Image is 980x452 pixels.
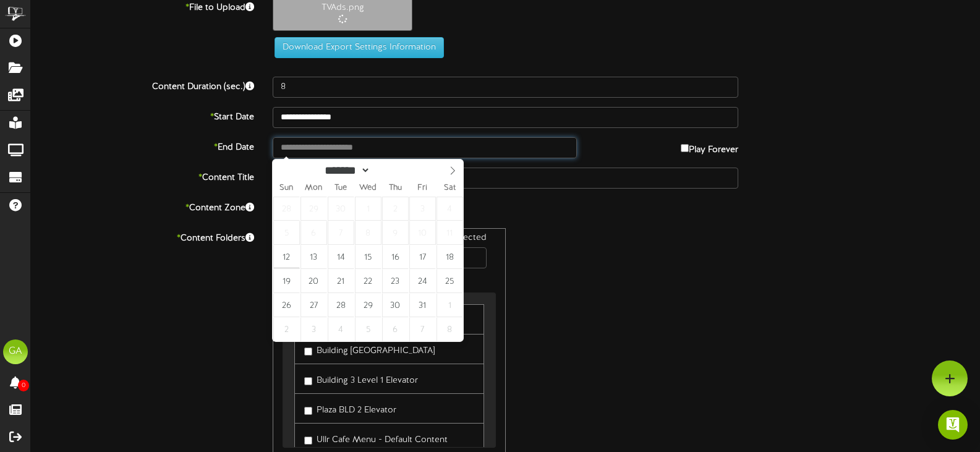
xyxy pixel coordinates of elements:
span: October 25, 2025 [437,269,463,293]
button: Download Export Settings Information [275,37,444,58]
div: GA [3,339,28,364]
span: October 27, 2025 [300,293,327,317]
span: September 28, 2025 [273,197,300,221]
span: November 7, 2025 [409,317,436,341]
span: October 14, 2025 [328,245,354,269]
span: Sat [436,184,463,192]
span: October 26, 2025 [273,293,300,317]
span: October 15, 2025 [355,245,381,269]
span: October 12, 2025 [273,245,300,269]
label: Content Zone [22,198,263,215]
span: October 17, 2025 [409,245,436,269]
span: Tue [327,184,354,192]
span: November 3, 2025 [300,317,327,341]
span: Wed [354,184,381,192]
input: Play Forever [681,144,689,152]
span: November 1, 2025 [437,293,463,317]
span: October 28, 2025 [328,293,354,317]
span: November 8, 2025 [437,317,463,341]
span: Sun [273,184,300,192]
span: October 24, 2025 [409,269,436,293]
input: Ullr Cafe Menu - Default Content Folder [304,437,312,445]
span: October 10, 2025 [409,221,436,245]
input: Title of this Content [273,168,738,189]
span: October 1, 2025 [355,197,381,221]
span: Fri [409,184,436,192]
span: Mon [300,184,327,192]
label: End Date [22,137,263,154]
span: September 30, 2025 [328,197,354,221]
label: Plaza BLD 2 Elevator [304,400,396,417]
span: October 21, 2025 [328,269,354,293]
label: Building 3 Level 1 Elevator [304,370,418,387]
span: October 9, 2025 [382,221,409,245]
label: Content Title [22,168,263,184]
input: Building 3 Level 1 Elevator [304,377,312,385]
span: October 4, 2025 [437,197,463,221]
span: October 19, 2025 [273,269,300,293]
span: October 22, 2025 [355,269,381,293]
span: October 5, 2025 [273,221,300,245]
label: Content Duration (sec.) [22,77,263,93]
span: October 7, 2025 [328,221,354,245]
span: October 11, 2025 [437,221,463,245]
input: Building [GEOGRAPHIC_DATA] [304,348,312,356]
label: Play Forever [681,137,738,156]
span: September 29, 2025 [300,197,327,221]
input: Year [370,164,415,177]
span: October 3, 2025 [409,197,436,221]
span: October 29, 2025 [355,293,381,317]
label: Start Date [22,107,263,124]
a: Download Export Settings Information [268,43,444,52]
span: 0 [18,380,29,391]
span: November 2, 2025 [273,317,300,341]
span: October 6, 2025 [300,221,327,245]
span: October 23, 2025 [382,269,409,293]
span: October 2, 2025 [382,197,409,221]
span: October 31, 2025 [409,293,436,317]
span: November 5, 2025 [355,317,381,341]
div: Open Intercom Messenger [938,410,968,440]
span: October 30, 2025 [382,293,409,317]
span: November 6, 2025 [382,317,409,341]
label: Building [GEOGRAPHIC_DATA] [304,341,435,357]
span: November 4, 2025 [328,317,354,341]
span: October 13, 2025 [300,245,327,269]
span: October 16, 2025 [382,245,409,269]
input: Plaza BLD 2 Elevator [304,407,312,415]
span: October 8, 2025 [355,221,381,245]
span: October 18, 2025 [437,245,463,269]
span: October 20, 2025 [300,269,327,293]
label: Content Folders [22,228,263,245]
span: Thu [381,184,409,192]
